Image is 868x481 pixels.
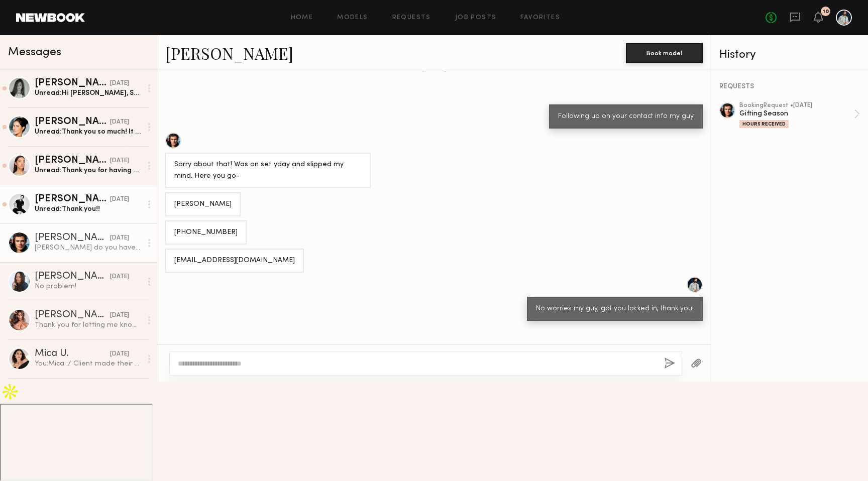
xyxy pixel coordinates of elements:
div: [PERSON_NAME] [35,78,110,88]
div: [PERSON_NAME] [35,156,110,166]
div: [DATE] [110,349,129,359]
span: Messages [8,47,61,58]
div: [PERSON_NAME] [35,272,110,282]
div: History [719,49,860,61]
div: booking Request • [DATE] [739,102,854,109]
div: Thank you for letting me know! No worries, hope to work with you in the future [35,320,142,330]
div: No problem! [35,282,142,291]
div: [DATE] [110,311,129,320]
div: [PERSON_NAME] do you have a call sheet for [DATE] yet? Ty! [35,243,142,253]
div: Hours Received [739,120,789,128]
div: Sorry about that! Was on set yday and slipped my mind. Here you go- [174,159,362,182]
a: Job Posts [455,15,497,21]
div: [PHONE_NUMBER] [174,227,238,238]
div: [PERSON_NAME] [35,310,110,320]
div: [PERSON_NAME] [35,117,110,127]
button: Book model [626,43,703,63]
div: [PERSON_NAME] [174,199,232,210]
a: [PERSON_NAME] [165,42,293,64]
div: [EMAIL_ADDRESS][DOMAIN_NAME] [174,255,295,267]
div: No worries my guy, got you locked in, thank you! [536,303,694,315]
div: [DATE] [110,195,129,204]
div: [DATE] [110,272,129,282]
div: [PERSON_NAME] [35,194,110,204]
a: Models [337,15,368,21]
div: REQUESTS [719,83,860,90]
div: [PERSON_NAME] [35,233,110,243]
div: [DATE] [110,79,129,88]
div: Unread: Thank you so much! It was a pleasure working with you guys and hope to again sooner rathe... [35,127,142,137]
div: Unread: Thank you!! [35,204,142,214]
div: Following up on your contact info my guy [558,111,694,123]
a: Home [291,15,313,21]
div: [DATE] [110,156,129,166]
div: You: Mica :/ Client made their decision [DATE]. I feel like they would have really liked your ene... [35,359,142,369]
div: Unread: Hi [PERSON_NAME], So much fun working with you & the rest of the team [DATE]! Thank you f... [35,88,142,98]
a: Favorites [520,15,560,21]
div: Gifting Season [739,109,854,118]
div: [DATE] [110,233,129,243]
div: Unread: Thank you for having me - such a fun day! [35,166,142,175]
div: [DATE] [110,117,129,127]
div: Mica U. [35,349,110,359]
a: bookingRequest •[DATE]Gifting SeasonHours Received [739,102,860,128]
a: Requests [392,15,431,21]
a: Book model [626,48,703,57]
div: 10 [823,9,829,15]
